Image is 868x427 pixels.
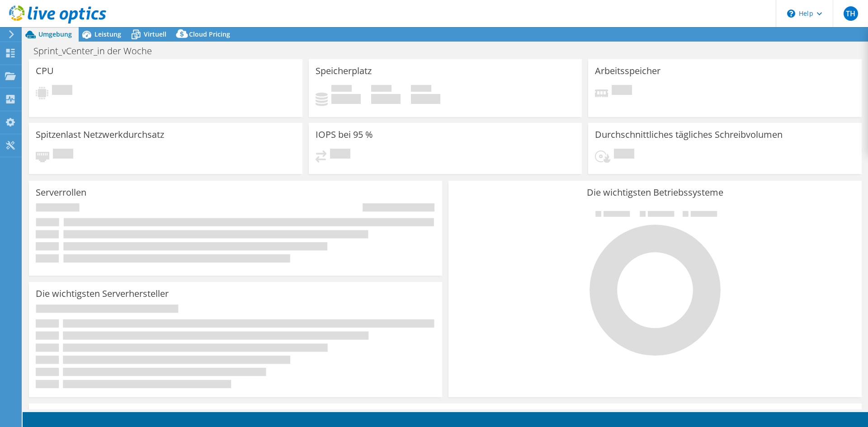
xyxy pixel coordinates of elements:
[595,66,660,76] h3: Arbeitsspeicher
[316,130,373,140] h3: IOPS bei 95 %
[844,6,858,21] span: TH
[612,85,632,97] span: Ausstehend
[52,85,72,97] span: Ausstehend
[94,30,121,38] span: Leistung
[455,188,855,197] h3: Die wichtigsten Betriebssysteme
[614,149,634,161] span: Ausstehend
[371,94,401,104] h4: 0 GiB
[36,289,169,299] h3: Die wichtigsten Serverhersteller
[787,9,795,18] svg: \n
[331,85,352,94] span: Belegt
[411,85,431,94] span: Insgesamt
[36,66,54,76] h3: CPU
[330,149,350,161] span: Ausstehend
[36,130,164,140] h3: Spitzenlast Netzwerkdurchsatz
[29,46,166,56] h1: Sprint_vCenter_in der Woche
[38,30,72,38] span: Umgebung
[189,30,230,38] span: Cloud Pricing
[53,149,73,161] span: Ausstehend
[316,66,372,76] h3: Speicherplatz
[144,30,166,38] span: Virtuell
[36,188,86,197] h3: Serverrollen
[371,85,392,94] span: Verfügbar
[411,94,440,104] h4: 0 GiB
[595,130,783,140] h3: Durchschnittliches tägliches Schreibvolumen
[331,94,361,104] h4: 0 GiB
